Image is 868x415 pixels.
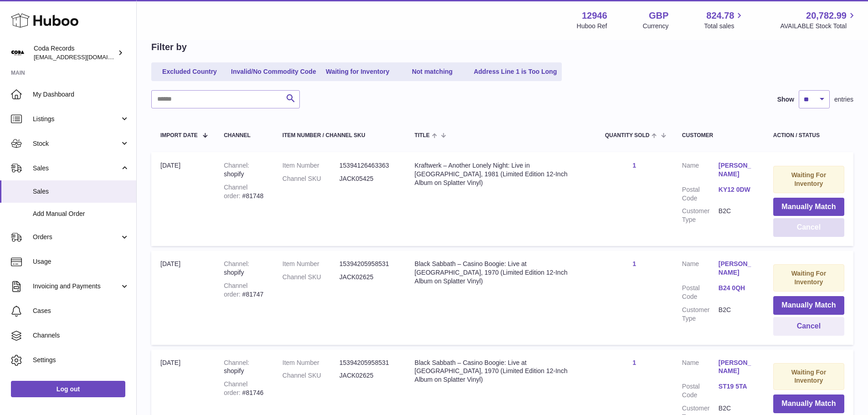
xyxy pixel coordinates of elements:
[224,359,249,366] strong: Channel
[719,260,755,277] a: [PERSON_NAME]
[773,133,844,138] div: Action / Status
[682,260,719,279] dt: Name
[160,133,198,138] span: Import date
[282,371,339,380] dt: Channel SKU
[33,331,129,340] span: Channels
[339,359,396,367] dd: 15394205958531
[773,296,844,315] button: Manually Match
[791,369,826,384] strong: Waiting For Inventory
[282,174,339,183] dt: Channel SKU
[224,184,247,200] strong: Channel order
[791,171,826,187] strong: Waiting For Inventory
[577,22,607,31] div: Huboo Ref
[282,273,339,282] dt: Channel SKU
[33,210,129,218] span: Add Manual Order
[773,317,844,336] button: Cancel
[773,218,844,237] button: Cancel
[224,183,264,200] div: #81748
[151,251,215,344] td: [DATE]
[682,359,719,378] dt: Name
[224,380,247,396] strong: Channel order
[682,185,719,203] dt: Postal Code
[682,161,719,181] dt: Name
[33,233,120,241] span: Orders
[224,359,264,376] div: shopify
[773,395,844,413] button: Manually Match
[224,133,264,138] div: Channel
[282,161,339,170] dt: Item Number
[719,161,755,179] a: [PERSON_NAME]
[415,161,587,187] div: Kraftwerk – Another Lonely Night: Live in [GEOGRAPHIC_DATA], 1981 (Limited Edition 12-Inch Album ...
[228,64,319,79] a: Invalid/No Commodity Code
[791,270,826,286] strong: Waiting For Inventory
[34,53,134,61] span: [EMAIL_ADDRESS][DOMAIN_NAME]
[780,22,857,31] span: AVAILABLE Stock Total
[582,10,607,22] strong: 12946
[806,10,847,22] span: 20,782.99
[649,10,668,22] strong: GBP
[415,359,587,384] div: Black Sabbath – Casino Boogie: Live at [GEOGRAPHIC_DATA], 1970 (Limited Edition 12-Inch Album on ...
[773,198,844,216] button: Manually Match
[339,273,396,282] dd: JACK02625
[282,359,339,367] dt: Item Number
[339,174,396,183] dd: JACK05425
[11,381,125,397] a: Log out
[396,64,469,79] a: Not matching
[632,162,636,169] a: 1
[682,133,755,138] div: Customer
[34,44,116,61] div: Coda Records
[153,64,226,79] a: Excluded Country
[719,382,755,391] a: ST19 5TA
[339,371,396,380] dd: JACK02625
[415,260,587,286] div: Black Sabbath – Casino Boogie: Live at [GEOGRAPHIC_DATA], 1970 (Limited Edition 12-Inch Album on ...
[471,64,560,79] a: Address Line 1 is Too Long
[33,164,120,173] span: Sales
[33,257,129,266] span: Usage
[224,380,264,397] div: #81746
[706,10,734,22] span: 824.78
[224,260,249,267] strong: Channel
[632,359,636,366] a: 1
[704,10,745,31] a: 824.78 Total sales
[224,162,249,169] strong: Channel
[780,10,857,31] a: 20,782.99 AVAILABLE Stock Total
[682,284,719,301] dt: Postal Code
[682,382,719,400] dt: Postal Code
[834,95,853,104] span: entries
[282,260,339,268] dt: Item Number
[777,95,794,104] label: Show
[33,356,129,364] span: Settings
[719,359,755,376] a: [PERSON_NAME]
[282,133,396,138] div: Item Number / Channel SKU
[719,284,755,292] a: B24 0QH
[224,282,264,299] div: #81747
[719,207,755,224] dd: B2C
[33,90,129,99] span: My Dashboard
[719,306,755,323] dd: B2C
[151,152,215,246] td: [DATE]
[682,306,719,323] dt: Customer Type
[11,46,25,60] img: haz@pcatmedia.com
[224,260,264,277] div: shopify
[719,185,755,194] a: KY12 0DW
[415,133,430,138] span: Title
[632,260,636,267] a: 1
[33,115,120,123] span: Listings
[33,187,129,196] span: Sales
[224,161,264,179] div: shopify
[224,282,247,298] strong: Channel order
[605,133,650,138] span: Quantity Sold
[339,161,396,170] dd: 15394126463363
[33,139,120,148] span: Stock
[321,64,394,79] a: Waiting for Inventory
[339,260,396,268] dd: 15394205958531
[33,307,129,315] span: Cases
[704,22,745,31] span: Total sales
[33,282,120,291] span: Invoicing and Payments
[151,41,187,53] h2: Filter by
[682,207,719,224] dt: Customer Type
[643,22,669,31] div: Currency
